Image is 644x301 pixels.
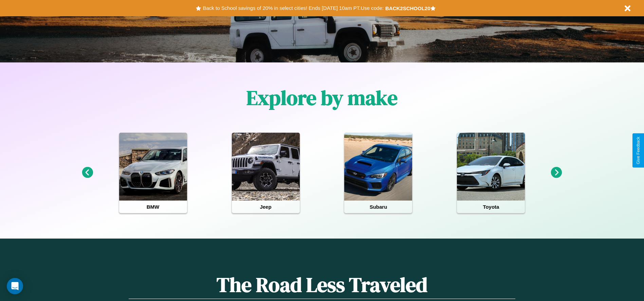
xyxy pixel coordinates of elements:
[246,84,398,112] h1: Explore by make
[201,3,385,13] button: Back to School savings of 20% in select cities! Ends [DATE] 10am PT.Use code:
[129,271,515,299] h1: The Road Less Traveled
[119,201,187,213] h4: BMW
[7,278,23,294] div: Open Intercom Messenger
[232,201,300,213] h4: Jeep
[457,201,525,213] h4: Toyota
[385,5,430,11] b: BACK2SCHOOL20
[344,201,412,213] h4: Subaru
[636,137,641,164] div: Give Feedback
